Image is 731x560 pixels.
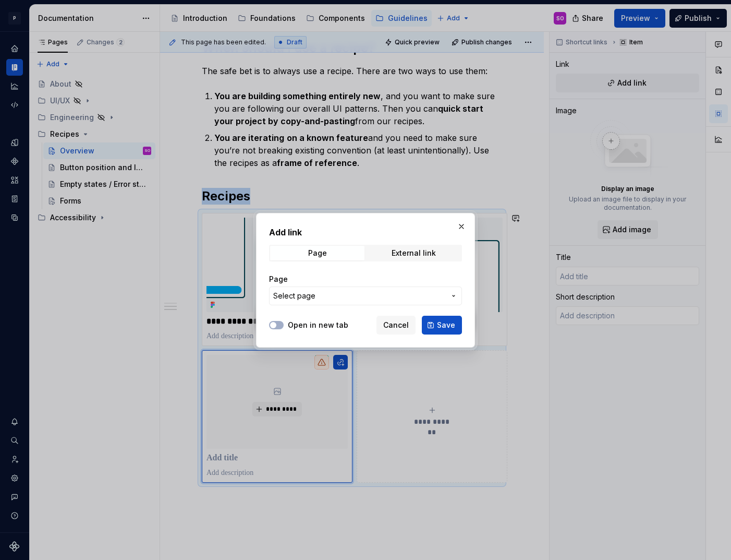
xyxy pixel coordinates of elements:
[422,316,462,335] button: Save
[392,249,436,257] div: External link
[288,320,348,330] label: Open in new tab
[376,316,416,335] button: Cancel
[269,274,288,284] label: Page
[437,320,455,330] span: Save
[269,287,462,305] button: Select page
[273,291,315,301] span: Select page
[383,320,409,330] span: Cancel
[308,249,327,257] div: Page
[269,226,462,239] h2: Add link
